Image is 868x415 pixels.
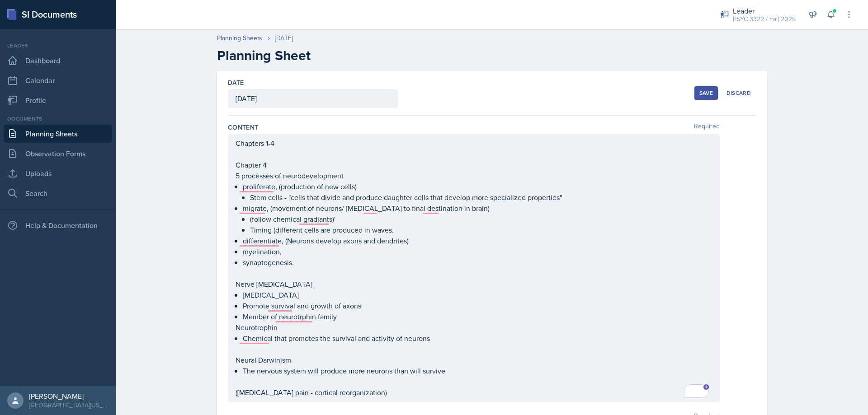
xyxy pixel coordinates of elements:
[236,138,712,398] div: To enrich screen reader interactions, please activate Accessibility in Grammarly extension settings
[4,145,112,163] a: Observation Forms
[236,138,712,149] p: Chapters 1-4
[236,387,712,398] p: ([MEDICAL_DATA] pain - cortical reorganization)
[4,216,112,234] div: Help & Documentation
[236,354,712,365] p: Neural Darwinism
[699,89,713,97] div: Save
[243,235,712,246] p: differentiate, (Neurons develop axons and dendrites)
[250,192,712,203] p: Stem cells - "cells that divide and produce daughter cells that develop more specialized properties"
[243,246,712,257] p: myelination,
[250,214,712,224] p: (follow chemical gradiants)'
[243,311,712,322] p: Member of neurotrphin family
[243,333,712,344] p: Chemical that promotes the survival and activity of neurons
[236,170,712,181] p: 5 processes of neurodevelopment
[243,365,712,376] p: The nervous system will produce more neurons than will survive
[243,181,712,192] p: proliferate, (production of new cells)
[4,115,112,123] div: Documents
[4,184,112,202] a: Search
[275,33,293,43] div: [DATE]
[694,123,720,132] span: Required
[236,279,712,289] p: Nerve [MEDICAL_DATA]
[4,71,112,89] a: Calendar
[243,300,712,311] p: Promote survival and growth of axons
[4,125,112,143] a: Planning Sheets
[733,5,796,16] div: Leader
[726,89,751,97] div: Discard
[694,86,718,100] button: Save
[236,322,712,333] p: Neurotrophin
[217,47,767,64] h2: Planning Sheet
[228,123,258,132] label: Content
[228,78,244,87] label: Date
[4,91,112,109] a: Profile
[733,14,796,24] div: PSYC 3322 / Fall 2025
[29,392,108,401] div: [PERSON_NAME]
[4,42,112,50] div: Leader
[722,86,756,100] button: Discard
[243,203,712,214] p: migrate, (movement of neurons/ [MEDICAL_DATA] to final destination in brain)
[243,257,712,268] p: synaptogenesis.
[4,164,112,182] a: Uploads
[29,401,108,410] div: [GEOGRAPHIC_DATA][US_STATE]
[4,51,112,70] a: Dashboard
[217,33,262,43] a: Planning Sheets
[250,224,712,235] p: Timing (different cells are produced in waves.
[243,289,712,300] p: [MEDICAL_DATA]
[236,159,712,170] p: Chapter 4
